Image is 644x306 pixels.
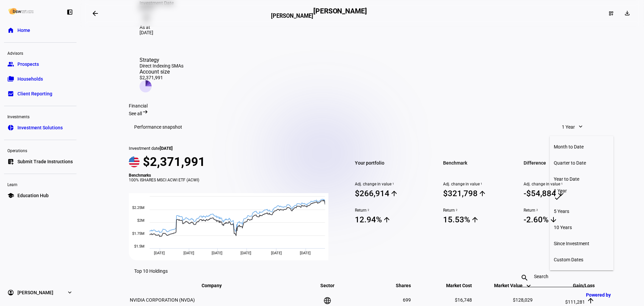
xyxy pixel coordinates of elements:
div: 5 Years [554,209,609,214]
div: Year to Date [554,176,609,182]
div: 1 Year [554,188,609,193]
div: Since Investment [554,241,609,246]
mat-icon: check [554,193,562,202]
div: Quarter to Date [554,160,609,166]
div: 10 Years [554,225,609,230]
div: Month to Date [554,144,609,149]
div: Custom Dates [554,257,609,262]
